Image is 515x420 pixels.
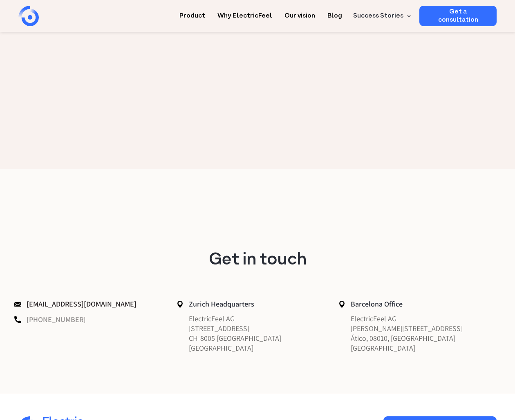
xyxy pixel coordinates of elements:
a: [PHONE_NUMBER] [27,315,86,324]
a: Get a consultation [419,6,497,26]
a: Why ElectricFeel [217,6,272,21]
a: home [18,6,84,26]
p: ElectricFeel AG [STREET_ADDRESS] CH-8005 [GEOGRAPHIC_DATA] [GEOGRAPHIC_DATA] [177,314,335,353]
a: [EMAIL_ADDRESS][DOMAIN_NAME] [27,299,137,309]
a: Blog [327,6,342,21]
a: Product [179,6,205,21]
h3: Get in touch [18,251,497,270]
iframe: Chatbot [461,366,504,409]
div: Success Stories [353,11,403,21]
p: Barcelona Office [338,298,497,310]
p: Zurich Headquarters [177,298,335,310]
a: Our vision [284,6,315,21]
div: Success Stories [348,6,413,26]
p: ElectricFeel AG [PERSON_NAME][STREET_ADDRESS] Ático, 08010, [GEOGRAPHIC_DATA] [GEOGRAPHIC_DATA] [338,314,497,353]
input: Submit [31,32,70,48]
